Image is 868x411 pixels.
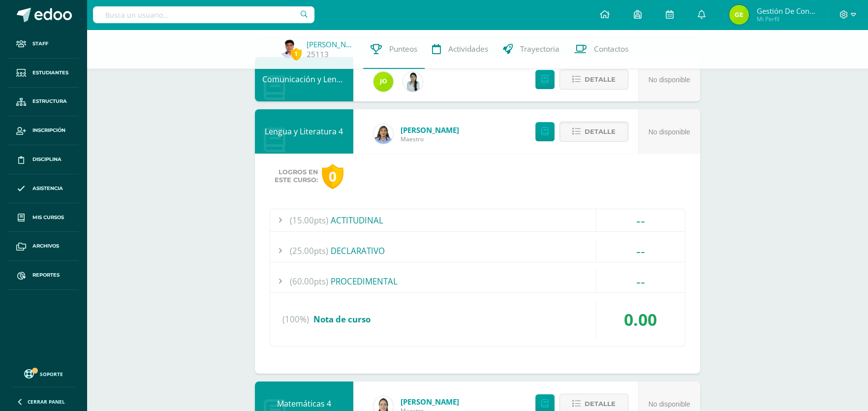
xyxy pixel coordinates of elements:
[389,44,417,54] span: Punteos
[373,72,393,92] img: 79eb5cb28572fb7ebe1e28c28929b0fa.png
[291,48,302,60] span: 1
[307,49,329,60] a: 25113
[275,168,318,184] span: Logros en este curso:
[290,209,328,231] span: (15.00pts)
[559,69,628,90] button: Detalle
[649,128,690,136] span: No disponible
[425,30,496,69] a: Actividades
[32,69,68,77] span: Estudiantes
[729,5,749,25] img: c4fdb2b3b5c0576fe729d7be1ce23d7b.png
[585,123,616,141] span: Detalle
[496,30,567,69] a: Trayectoria
[585,70,616,89] span: Detalle
[8,59,79,88] a: Estudiantes
[32,242,59,250] span: Archivos
[313,314,371,325] span: Nota de curso
[32,40,48,48] span: Staff
[373,124,393,144] img: d5f85972cab0d57661bd544f50574cc9.png
[401,397,459,407] a: [PERSON_NAME]
[363,30,425,69] a: Punteos
[277,398,331,409] a: Matemáticas 4
[32,185,63,192] span: Asistencia
[262,74,399,85] a: Comunicación y Lenguaje L3, Inglés 4
[32,156,62,163] span: Disciplina
[8,30,79,59] a: Staff
[8,261,79,290] a: Reportes
[520,44,559,54] span: Trayectoria
[28,398,65,405] span: Cerrar panel
[270,240,685,262] div: DECLARATIVO
[93,6,314,23] input: Busca un usuario...
[270,270,685,292] div: PROCEDIMENTAL
[265,126,343,137] a: Lengua y Literatura 4
[32,97,67,105] span: Estructura
[40,371,63,378] span: Soporte
[649,400,690,408] span: No disponible
[596,270,685,292] div: --
[448,44,488,54] span: Actividades
[282,301,309,338] span: (100%)
[290,270,328,292] span: (60.00pts)
[403,72,423,92] img: 937d777aa527c70189f9fb3facc5f1f6.png
[32,214,64,221] span: Mis cursos
[8,116,79,145] a: Inscripción
[596,240,685,262] div: --
[32,126,65,134] span: Inscripción
[307,39,356,49] a: [PERSON_NAME]
[8,174,79,203] a: Asistencia
[279,38,299,58] img: 5077e2f248893eec73f09d48dc743c6f.png
[8,203,79,232] a: Mis cursos
[559,122,628,142] button: Detalle
[8,88,79,117] a: Estructura
[756,15,815,23] span: Mi Perfil
[8,232,79,261] a: Archivos
[322,164,343,189] div: 0
[401,125,459,135] a: [PERSON_NAME]
[255,57,353,101] div: Comunicación y Lenguaje L3, Inglés 4
[270,209,685,231] div: ACTITUDINAL
[8,145,79,174] a: Disciplina
[567,30,636,69] a: Contactos
[32,271,60,279] span: Reportes
[649,76,690,84] span: No disponible
[594,44,628,54] span: Contactos
[756,6,815,16] span: Gestión de Convivencia
[290,240,328,262] span: (25.00pts)
[401,135,459,143] span: Maestro
[12,367,75,380] a: Soporte
[596,301,685,338] div: 0.00
[255,109,353,154] div: Lengua y Literatura 4
[596,209,685,231] div: --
